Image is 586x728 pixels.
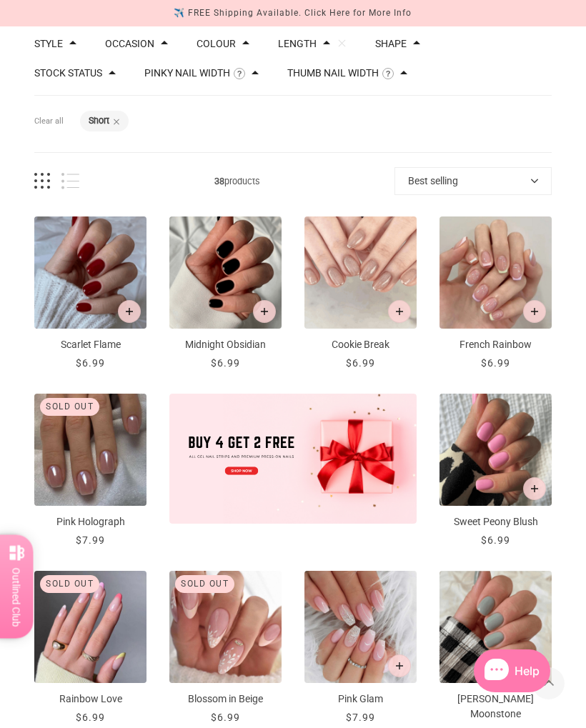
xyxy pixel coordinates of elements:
[76,712,105,723] span: $6.99
[439,216,552,371] a: French Rainbow
[175,575,234,593] div: Sold out
[214,176,224,186] b: 38
[304,571,417,725] a: Pink Glam
[388,300,411,323] button: Add to cart
[439,394,552,548] a: Sweet Peony Blush
[481,357,510,369] span: $6.99
[34,394,146,548] a: Pink Holograph
[34,216,146,371] a: Scarlet Flame
[34,173,50,189] button: Grid view
[439,337,552,352] p: French Rainbow
[34,111,64,132] button: Clear all filters
[89,115,109,126] b: Short
[388,654,411,677] button: Add to cart
[439,692,552,722] p: [PERSON_NAME] Moonstone
[169,216,282,371] a: Midnight Obsidian
[40,575,99,593] div: Sold out
[34,39,63,49] button: Filter by Style
[253,300,276,323] button: Add to cart
[211,712,240,723] span: $6.99
[481,534,510,546] span: $6.99
[375,39,407,49] button: Filter by Shape
[439,571,552,683] img: Misty Moonstone-Press on Manicure-Outlined
[287,68,379,78] button: Filter by Thumb Nail Width
[144,68,230,78] button: Filter by Pinky Nail Width
[79,174,394,189] span: products
[523,300,546,323] button: Add to cart
[169,337,282,352] p: Midnight Obsidian
[439,394,552,506] img: Sweet Peony Blush-Press on Manicure-Outlined
[105,39,154,49] button: Filter by Occasion
[304,337,417,352] p: Cookie Break
[169,216,282,329] img: Midnight Obsidian-Press on Manicure-Outlined
[439,514,552,529] p: Sweet Peony Blush
[118,300,141,323] button: Add to cart
[278,39,317,49] button: Filter by Length
[76,534,105,546] span: $7.99
[169,571,282,725] a: Blossom in Beige
[304,692,417,707] p: Pink Glam
[34,68,102,78] button: Filter by Stock status
[34,216,146,329] img: Scarlet Flame-Press on Manicure-Outlined
[211,357,240,369] span: $6.99
[89,116,109,126] button: Short
[174,6,412,21] div: ✈️ FREE Shipping Available. Click Here for More Info
[169,692,282,707] p: Blossom in Beige
[34,514,146,529] p: Pink Holograph
[337,39,347,48] button: Clear filters by Length
[34,571,146,725] a: Rainbow Love
[346,712,375,723] span: $7.99
[40,398,99,416] div: Sold out
[304,216,417,371] a: Cookie Break
[523,477,546,500] button: Add to cart
[394,167,552,195] button: Best selling
[197,39,236,49] button: Filter by Colour
[61,173,79,189] button: List view
[34,337,146,352] p: Scarlet Flame
[346,357,375,369] span: $6.99
[76,357,105,369] span: $6.99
